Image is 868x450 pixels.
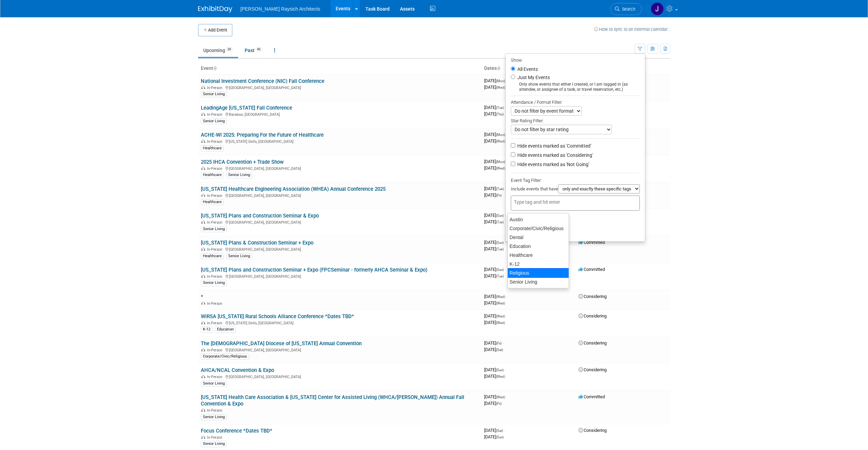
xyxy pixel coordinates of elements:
div: [GEOGRAPHIC_DATA], [GEOGRAPHIC_DATA] [201,374,479,379]
span: (Wed) [496,166,505,170]
a: Focus Conference *Dates TBD* [201,428,272,434]
span: In-Person [207,247,224,252]
span: (Tue) [496,220,504,224]
div: Attendance / Format Filter: [511,98,640,106]
div: K-12 [508,260,569,268]
span: In-Person [207,220,224,225]
span: [DATE] [484,428,505,433]
span: (Wed) [496,86,505,89]
span: 43 [255,47,262,52]
span: [DATE] [484,273,504,278]
div: Healthcare [201,199,224,205]
span: [DATE] [484,347,503,352]
img: In-Person Event [201,301,205,305]
span: [DATE] [484,300,505,305]
span: Committed [579,267,605,272]
div: Show: [511,55,640,64]
div: [GEOGRAPHIC_DATA], [GEOGRAPHIC_DATA] [201,219,479,225]
span: [DATE] [484,219,504,224]
div: Senior Living [226,172,252,178]
span: In-Person [207,274,224,279]
span: [DATE] [484,192,502,198]
span: (Sun) [496,214,504,217]
span: (Wed) [496,395,505,399]
span: (Wed) [496,139,505,143]
label: Hide events marked as 'Considering' [516,152,593,159]
a: 2025 IHCA Convention + Trade Show [201,159,284,165]
div: Event Tag Filter: [511,176,640,184]
span: (Wed) [496,314,505,318]
a: How to sync to an external calendar... [594,27,670,32]
a: ACHE-WI 2025: Preparing For the Future of Healthcare [201,132,324,138]
span: [DATE] [484,105,506,110]
span: (Fri) [496,341,502,345]
span: [DATE] [484,186,506,191]
span: In-Person [207,435,224,440]
span: (Fri) [496,402,502,405]
img: In-Person Event [201,193,205,197]
div: Religious [507,268,569,278]
span: [DATE] [484,313,507,318]
span: (Wed) [496,301,505,305]
span: - [505,240,506,245]
div: Baraboo, [GEOGRAPHIC_DATA] [201,111,479,117]
span: (Tue) [496,247,504,251]
span: Considering [579,340,607,346]
img: In-Person Event [201,86,205,89]
span: [DATE] [484,320,505,325]
span: [DATE] [484,394,507,399]
img: Jenna Hammer [651,2,664,15]
img: In-Person Event [201,220,205,224]
span: In-Person [207,112,224,117]
div: Dental [508,233,569,242]
span: - [506,394,507,399]
div: Corporate/Civic/Religious [508,224,569,233]
a: Sort by Start Date [497,65,500,71]
span: [DATE] [484,434,504,439]
div: Senior Living [201,280,227,286]
span: In-Person [207,193,224,198]
div: [US_STATE] Dells, [GEOGRAPHIC_DATA] [201,138,479,144]
span: In-Person [207,408,224,413]
span: (Mon) [496,79,505,83]
img: In-Person Event [201,247,205,251]
label: Hide events marked as 'Committed' [516,142,591,149]
a: Upcoming20 [198,44,238,57]
span: [DATE] [484,401,502,406]
span: (Sat) [496,429,503,433]
span: Considering [579,294,607,299]
span: (Wed) [496,321,505,325]
div: Corporate/Civic/Religious [201,353,249,360]
img: In-Person Event [201,139,205,143]
span: (Sun) [496,241,504,245]
div: [GEOGRAPHIC_DATA], [GEOGRAPHIC_DATA] [201,192,479,198]
a: National Investment Conference (NIC) Fall Conference [201,78,324,84]
div: Senior Living [201,441,227,447]
span: [PERSON_NAME] Raysich Architects [241,6,320,12]
div: [GEOGRAPHIC_DATA], [GEOGRAPHIC_DATA] [201,165,479,171]
div: Austin [508,215,569,224]
a: [US_STATE] Plans & Construction Seminar + Expo [201,240,313,246]
a: The [DEMOGRAPHIC_DATA] Diocese of [US_STATE] Annual Convention [201,340,362,347]
span: (Tue) [496,187,504,191]
span: In-Person [207,166,224,171]
input: Type tag and hit enter [514,199,569,205]
span: Search [620,7,635,12]
span: - [505,267,506,272]
span: (Tue) [496,106,504,110]
img: In-Person Event [201,112,205,116]
img: In-Person Event [201,348,205,351]
img: In-Person Event [201,321,205,324]
span: Considering [579,313,607,318]
span: [DATE] [484,267,506,272]
span: [DATE] [484,294,507,299]
span: [DATE] [484,138,505,143]
span: [DATE] [484,132,507,137]
span: [DATE] [484,78,507,83]
img: In-Person Event [201,375,205,378]
span: [DATE] [484,240,506,245]
div: Senior Living [201,226,227,232]
a: Sort by Event Name [213,65,217,71]
span: [DATE] [484,165,505,171]
span: - [505,186,506,191]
